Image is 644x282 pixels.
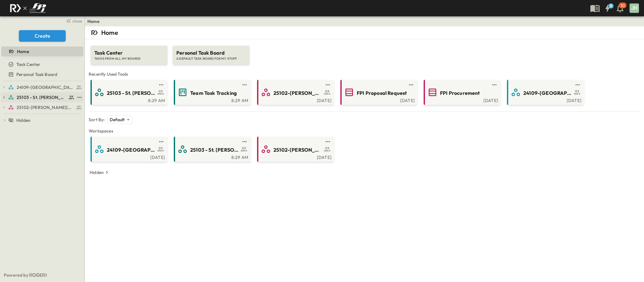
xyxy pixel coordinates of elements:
[1,70,82,79] a: Personal Task Board
[175,154,248,159] a: 8:29 AM
[508,97,581,102] a: [DATE]
[87,168,113,177] button: Hidden
[273,89,322,97] span: 25102-[PERSON_NAME][DEMOGRAPHIC_DATA][GEOGRAPHIC_DATA]
[16,71,57,78] span: Personal Task Board
[407,81,415,89] button: test
[523,89,572,97] span: 24109-[GEOGRAPHIC_DATA][PERSON_NAME]
[629,3,640,14] button: JH
[92,154,165,159] a: [DATE]
[258,144,332,154] a: 25102-[PERSON_NAME][DEMOGRAPHIC_DATA][GEOGRAPHIC_DATA]
[89,117,105,123] p: Sort By:
[342,97,415,102] a: [DATE]
[90,169,104,176] p: Hidden
[357,89,407,97] span: FPI Proposal Request
[324,138,332,145] button: test
[190,89,237,97] span: Team Task Tracking
[440,89,480,97] span: FPI Procurement
[491,81,498,89] button: test
[175,144,248,154] a: 25103 - St. [PERSON_NAME] Phase 2
[17,94,67,100] span: 25103 - St. [PERSON_NAME] Phase 2
[172,39,250,65] a: Personal Task BoardA DEFAULT TASK BOARD FOR MY STUFF
[8,83,82,92] a: 24109-St. Teresa of Calcutta Parish Hall
[241,138,248,145] button: test
[157,138,165,145] button: test
[190,146,239,154] span: 25103 - St. [PERSON_NAME] Phase 2
[89,71,640,77] span: Recently Used Tools
[1,47,82,56] a: Home
[425,97,498,102] a: [DATE]
[16,61,40,68] span: Task Center
[76,94,83,101] button: test
[92,144,165,154] a: 24109-[GEOGRAPHIC_DATA][PERSON_NAME]
[89,128,640,134] span: Workspaces
[175,97,248,102] a: 8:29 AM
[94,49,164,57] span: Task Center
[258,97,332,102] a: [DATE]
[17,48,29,55] span: Home
[92,97,165,102] a: 8:29 AM
[72,18,82,24] span: close
[17,84,74,90] span: 24109-St. Teresa of Calcutta Parish Hall
[107,146,156,154] span: 24109-[GEOGRAPHIC_DATA][PERSON_NAME]
[8,103,82,112] a: 25102-Christ The Redeemer Anglican Church
[1,60,82,69] a: Task Center
[90,39,168,65] a: Task CenterTASKS FROM ALL MY BOARDS
[342,87,415,97] a: FPI Proposal Request
[8,93,74,102] a: 25103 - St. [PERSON_NAME] Phase 2
[175,87,248,97] a: Team Task Tracking
[87,18,100,24] a: Home
[601,3,614,14] button: 9
[630,3,639,13] div: JH
[107,115,132,124] div: Default
[92,87,165,97] a: 25103 - St. [PERSON_NAME] Phase 2
[610,3,612,8] h6: 9
[157,81,165,89] button: test
[241,81,248,89] button: test
[176,57,246,61] span: A DEFAULT TASK BOARD FOR MY STUFF
[258,154,332,159] a: [DATE]
[1,92,83,102] div: 25103 - St. [PERSON_NAME] Phase 2test
[273,146,322,154] span: 25102-[PERSON_NAME][DEMOGRAPHIC_DATA][GEOGRAPHIC_DATA]
[17,104,74,111] span: 25102-Christ The Redeemer Anglican Church
[1,82,83,92] div: 24109-St. Teresa of Calcutta Parish Halltest
[508,87,581,97] a: 24109-[GEOGRAPHIC_DATA][PERSON_NAME]
[620,3,625,8] p: 30
[87,18,103,24] nav: breadcrumbs
[324,81,332,89] button: test
[19,30,66,41] button: Create
[16,117,30,123] span: Hidden
[1,102,83,112] div: 25102-Christ The Redeemer Anglican Churchtest
[110,117,124,123] p: Default
[176,49,246,57] span: Personal Task Board
[107,89,156,97] span: 25103 - St. [PERSON_NAME] Phase 2
[425,87,498,97] a: FPI Procurement
[8,2,48,15] img: c8d7d1ed905e502e8f77bf7063faec64e13b34fdb1f2bdd94b0e311fc34f8000.png
[94,57,164,61] span: TASKS FROM ALL MY BOARDS
[1,69,83,79] div: Personal Task Boardtest
[63,16,83,25] button: close
[258,87,332,97] a: 25102-[PERSON_NAME][DEMOGRAPHIC_DATA][GEOGRAPHIC_DATA]
[574,81,581,89] button: test
[101,28,118,37] p: Home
